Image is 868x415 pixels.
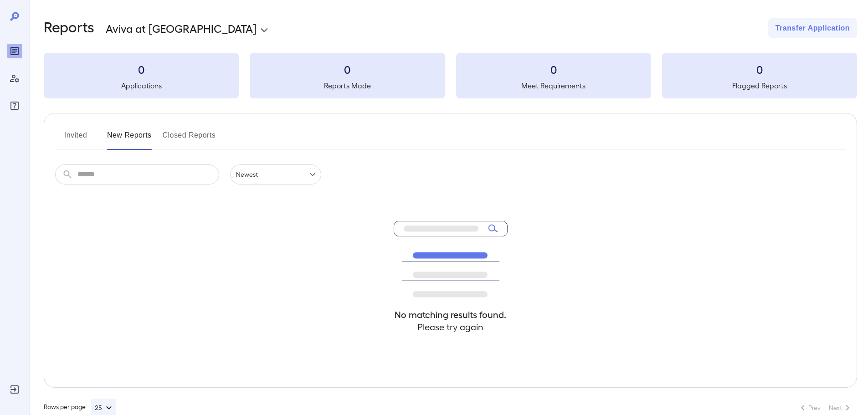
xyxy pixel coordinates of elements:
h3: 0 [662,62,857,77]
nav: pagination navigation [793,400,857,415]
div: Reports [7,44,22,58]
h2: Reports [44,18,94,38]
h4: No matching results found. [394,308,508,321]
button: Closed Reports [163,128,216,150]
h4: Please try again [394,321,508,333]
h3: 0 [250,62,445,77]
h5: Meet Requirements [456,80,651,91]
button: Invited [55,128,96,150]
button: New Reports [107,128,152,150]
p: Aviva at [GEOGRAPHIC_DATA] [106,21,257,36]
div: Manage Users [7,71,22,86]
button: Transfer Application [768,18,857,38]
h5: Flagged Reports [662,80,857,91]
h3: 0 [44,62,239,77]
summary: 0Applications0Reports Made0Meet Requirements0Flagged Reports [44,53,857,98]
h5: Reports Made [250,80,445,91]
div: Newest [230,164,321,184]
h5: Applications [44,80,239,91]
div: Log Out [7,382,22,397]
h3: 0 [456,62,651,77]
div: FAQ [7,98,22,113]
